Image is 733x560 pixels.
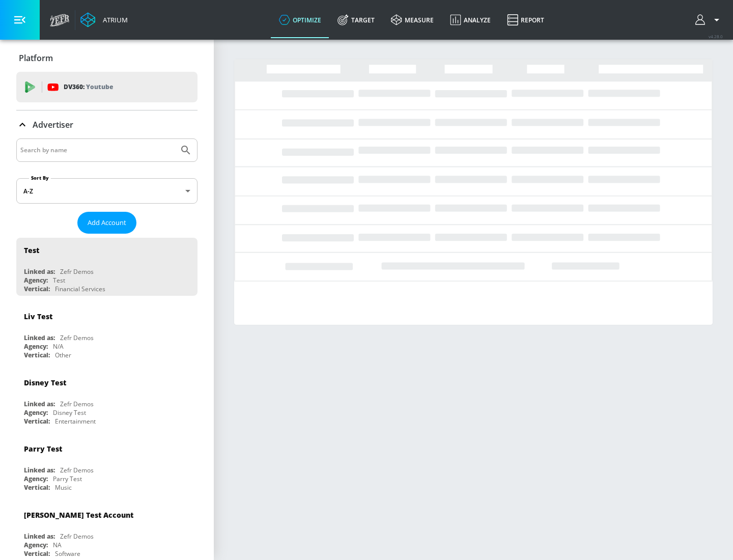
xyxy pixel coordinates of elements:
[88,217,126,229] span: Add Account
[16,304,198,362] div: Liv TestLinked as:Zefr DemosAgency:N/AVertical:Other
[24,333,55,342] div: Linked as:
[24,417,50,426] div: Vertical:
[383,2,442,38] a: measure
[271,2,329,38] a: optimize
[16,370,198,428] div: Disney TestLinked as:Zefr DemosAgency:Disney TestVertical:Entertainment
[16,238,198,296] div: TestLinked as:Zefr DemosAgency:TestVertical:Financial Services
[24,351,50,359] div: Vertical:
[24,483,50,492] div: Vertical:
[16,72,198,102] div: DV360: Youtube
[60,267,94,276] div: Zefr Demos
[16,436,198,494] div: Parry TestLinked as:Zefr DemosAgency:Parry TestVertical:Music
[24,474,48,483] div: Agency:
[329,2,383,38] a: Target
[53,276,65,285] div: Test
[442,2,499,38] a: Analyze
[499,2,552,38] a: Report
[19,52,53,64] p: Platform
[24,444,62,454] div: Parry Test
[53,342,64,351] div: N/A
[60,400,94,408] div: Zefr Demos
[16,178,198,204] div: A-Z
[55,417,96,426] div: Entertainment
[64,81,113,93] p: DV360:
[55,483,72,492] div: Music
[24,466,55,474] div: Linked as:
[24,267,55,276] div: Linked as:
[24,342,48,351] div: Agency:
[24,285,50,293] div: Vertical:
[24,541,48,549] div: Agency:
[709,34,723,39] span: v 4.28.0
[24,408,48,417] div: Agency:
[53,541,62,549] div: NA
[24,276,48,285] div: Agency:
[24,245,39,255] div: Test
[60,333,94,342] div: Zefr Demos
[24,400,55,408] div: Linked as:
[20,144,175,157] input: Search by name
[99,15,128,24] div: Atrium
[24,378,66,387] div: Disney Test
[33,119,73,130] p: Advertiser
[53,474,82,483] div: Parry Test
[53,408,86,417] div: Disney Test
[24,549,50,558] div: Vertical:
[60,532,94,541] div: Zefr Demos
[24,510,133,520] div: [PERSON_NAME] Test Account
[16,110,198,139] div: Advertiser
[55,285,105,293] div: Financial Services
[24,312,52,321] div: Liv Test
[86,81,113,92] p: Youtube
[16,44,198,72] div: Platform
[80,12,128,27] a: Atrium
[60,466,94,474] div: Zefr Demos
[24,532,55,541] div: Linked as:
[55,549,80,558] div: Software
[29,175,51,181] label: Sort By
[55,351,71,359] div: Other
[77,212,136,234] button: Add Account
